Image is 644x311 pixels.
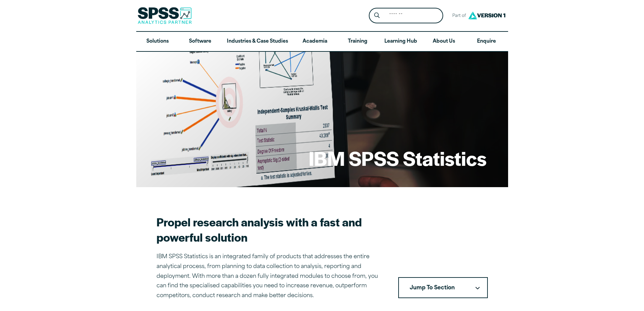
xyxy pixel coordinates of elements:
img: Version1 Logo [467,9,507,22]
a: Industries & Case Studies [221,32,293,51]
a: Solutions [136,32,179,51]
a: Learning Hub [379,32,423,51]
a: About Us [423,32,465,51]
button: Search magnifying glass icon [371,9,383,22]
span: Part of [449,11,467,21]
form: Site Header Search Form [369,8,443,24]
h1: IBM SPSS Statistics [309,145,486,171]
a: Academia [293,32,336,51]
a: Enquire [465,32,508,51]
p: IBM SPSS Statistics is an integrated family of products that addresses the entire analytical proc... [157,252,382,301]
a: Software [179,32,221,51]
svg: Search magnifying glass icon [374,13,380,18]
button: Jump To SectionDownward pointing chevron [398,277,488,298]
a: Training [336,32,379,51]
nav: Table of Contents [398,277,488,298]
h2: Propel research analysis with a fast and powerful solution [157,214,382,245]
svg: Downward pointing chevron [475,287,480,290]
nav: Desktop version of site main menu [136,32,508,51]
img: SPSS Analytics Partner [138,7,192,24]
